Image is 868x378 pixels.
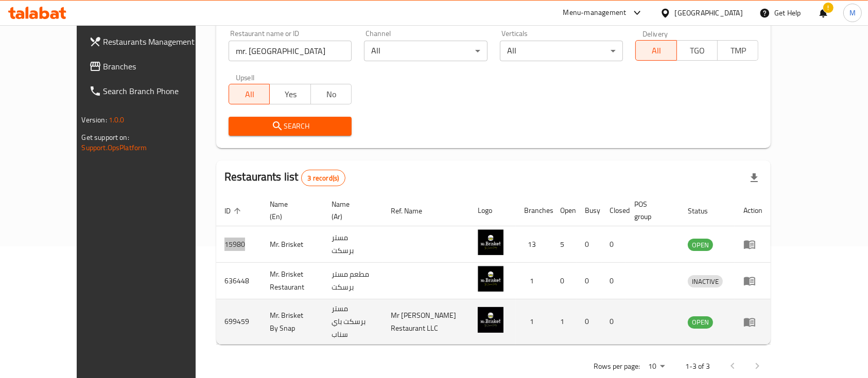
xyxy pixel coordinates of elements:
td: 13 [516,226,552,263]
img: Mr. Brisket Restaurant [478,266,504,292]
td: 0 [552,263,577,299]
td: 0 [577,226,601,263]
div: [GEOGRAPHIC_DATA] [675,7,743,19]
td: 0 [601,263,626,299]
span: Search Branch Phone [103,85,214,97]
a: Support.OpsPlatform [82,141,147,154]
input: Search for restaurant name or ID.. [229,41,352,61]
p: Rows per page: [594,360,640,373]
span: Name (En) [270,198,311,223]
label: Upsell [236,74,255,81]
button: Yes [269,84,310,104]
td: 0 [601,226,626,263]
button: TMP [717,40,758,61]
td: 0 [577,299,601,345]
button: All [229,84,270,104]
button: Search [229,117,352,136]
span: No [315,87,348,102]
div: All [364,41,487,61]
td: 636448 [216,263,262,299]
p: 1-3 of 3 [685,360,710,373]
th: Busy [577,195,601,226]
td: 0 [577,263,601,299]
th: Logo [470,195,516,226]
td: مطعم مستر برسكت [323,263,383,299]
div: Menu [743,238,762,250]
td: 1 [516,299,552,345]
span: Search [237,120,343,133]
span: Version: [82,113,107,127]
td: Mr. Brisket [262,226,323,263]
label: Delivery [643,30,668,37]
img: Mr. Brisket By Snap [478,307,504,333]
img: Mr. Brisket [478,229,504,255]
span: TMP [722,43,754,58]
span: 3 record(s) [302,173,345,183]
span: Get support on: [82,131,129,144]
span: Ref. Name [391,205,436,217]
th: Branches [516,195,552,226]
th: Open [552,195,577,226]
span: Status [688,205,721,217]
td: 5 [552,226,577,263]
td: 699459 [216,299,262,345]
td: 1 [516,263,552,299]
td: 0 [601,299,626,345]
div: Export file [742,166,767,190]
div: Rows per page: [644,359,669,374]
div: All [500,41,623,61]
a: Search Branch Phone [81,79,222,103]
span: INACTIVE [688,276,723,287]
span: Branches [103,60,214,73]
th: Closed [601,195,626,226]
h2: Restaurants list [224,169,345,186]
td: Mr [PERSON_NAME] Restaurant LLC [383,299,470,345]
span: All [233,87,266,102]
th: Action [735,195,771,226]
td: Mr. Brisket Restaurant [262,263,323,299]
button: TGO [676,40,718,61]
span: POS group [634,198,667,223]
span: OPEN [688,316,713,328]
button: All [635,40,676,61]
span: Name (Ar) [332,198,370,223]
td: Mr. Brisket By Snap [262,299,323,345]
div: Menu-management [563,7,627,19]
span: Yes [274,87,306,102]
span: All [640,43,672,58]
td: مستر برسكت [323,226,383,263]
span: 1.0.0 [109,113,125,127]
span: OPEN [688,239,713,251]
td: مستر برسكت باي سناب [323,299,383,345]
span: TGO [681,43,714,58]
td: 15980 [216,226,262,263]
button: No [310,84,352,104]
div: Menu [743,275,762,287]
span: Restaurants Management [103,35,214,48]
a: Restaurants Management [81,29,222,54]
div: Menu [743,316,762,328]
a: Branches [81,54,222,79]
td: 1 [552,299,577,345]
span: M [849,7,856,19]
div: OPEN [688,316,713,329]
span: ID [224,205,244,217]
table: enhanced table [216,195,771,345]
